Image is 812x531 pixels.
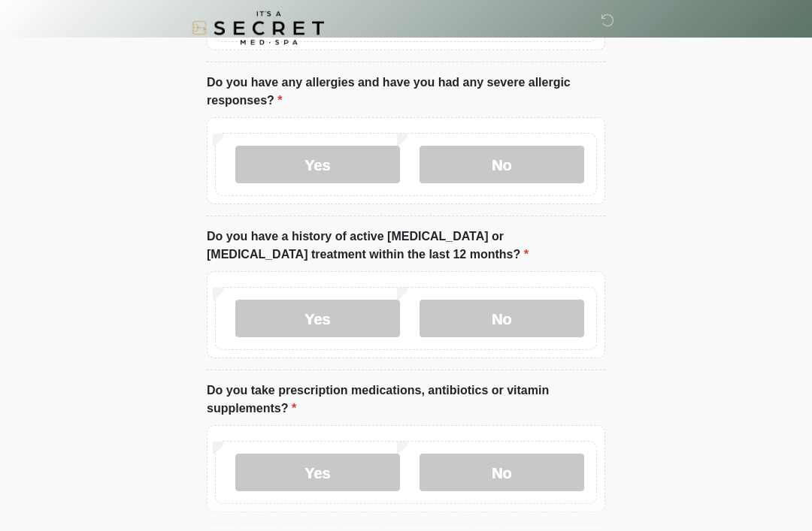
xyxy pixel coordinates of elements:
[235,300,400,338] label: Yes
[207,382,605,418] label: Do you take prescription medications, antibiotics or vitamin supplements?
[192,11,324,45] img: It's A Secret Med Spa Logo
[420,146,584,184] label: No
[235,146,400,184] label: Yes
[207,228,605,264] label: Do you have a history of active [MEDICAL_DATA] or [MEDICAL_DATA] treatment within the last 12 mon...
[207,74,605,110] label: Do you have any allergies and have you had any severe allergic responses?
[420,300,584,338] label: No
[235,454,400,492] label: Yes
[420,454,584,492] label: No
